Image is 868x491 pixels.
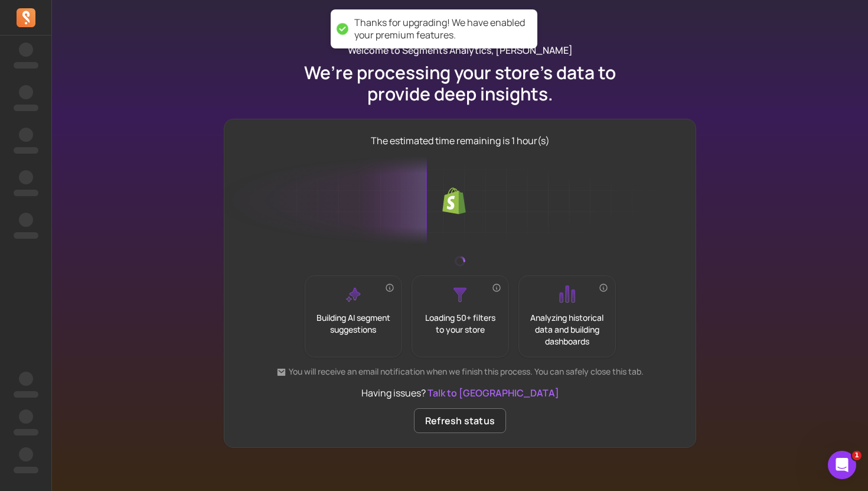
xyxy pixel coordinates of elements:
span: ‌ [14,391,38,398]
span: ‌ [19,170,33,184]
span: ‌ [14,429,38,435]
iframe: Intercom live chat [828,451,856,479]
p: Building AI segment suggestions [315,312,392,336]
span: ‌ [19,213,33,227]
span: ‌ [14,467,38,473]
span: ‌ [14,105,38,111]
span: ‌ [14,62,38,69]
span: ‌ [14,232,38,239]
p: We’re processing your store’s data to provide deep insights. [301,62,619,105]
span: ‌ [19,372,33,386]
p: The estimated time remaining is 1 hour(s) [371,134,550,148]
span: 1 [852,451,862,460]
p: Loading 50+ filters to your store [422,312,499,336]
button: Talk to [GEOGRAPHIC_DATA] [428,386,559,400]
div: Thanks for upgrading! We have enabled your premium features. [354,17,526,41]
p: Analyzing historical data and building dashboards [528,312,606,347]
span: ‌ [19,43,33,57]
span: ‌ [19,447,33,461]
span: ‌ [14,190,38,196]
button: Refresh status [414,408,506,433]
span: ‌ [19,85,33,99]
span: ‌ [14,147,38,154]
p: You will receive an email notification when we finish this process. You can safely close this tab. [276,366,644,378]
img: Data loading [224,156,696,247]
span: ‌ [19,409,33,424]
p: Having issues? [361,386,559,400]
span: ‌ [19,128,33,142]
p: Welcome to Segments Analytics, [PERSON_NAME] [348,43,573,57]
